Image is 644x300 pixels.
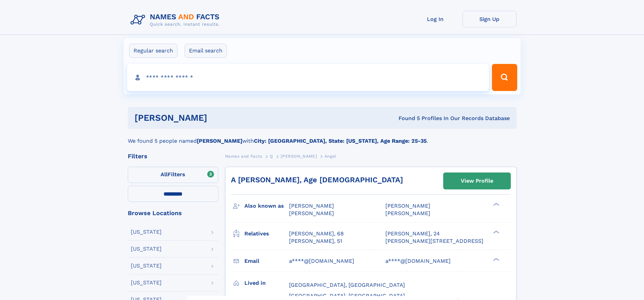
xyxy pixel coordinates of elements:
[244,277,289,289] h3: Lived in
[131,246,162,252] div: [US_STATE]
[127,64,489,91] input: search input
[244,200,289,212] h3: Also known as
[289,230,344,237] a: [PERSON_NAME], 68
[385,237,483,245] a: [PERSON_NAME][STREET_ADDRESS]
[289,237,342,245] a: [PERSON_NAME], 51
[462,11,517,27] a: Sign Up
[197,138,242,144] b: [PERSON_NAME]
[281,154,317,159] span: [PERSON_NAME]
[225,152,262,160] a: Names and Facts
[135,114,303,122] h1: [PERSON_NAME]
[128,167,218,183] label: Filters
[408,11,462,27] a: Log In
[270,154,273,159] span: Q
[128,11,225,29] img: Logo Names and Facts
[385,203,430,209] span: [PERSON_NAME]
[185,44,227,58] label: Email search
[492,230,500,234] div: ❯
[289,210,334,216] span: [PERSON_NAME]
[254,138,427,144] b: City: [GEOGRAPHIC_DATA], State: [US_STATE], Age Range: 25-35
[129,44,177,58] label: Regular search
[128,210,218,216] div: Browse Locations
[492,202,500,207] div: ❯
[289,282,405,288] span: [GEOGRAPHIC_DATA], [GEOGRAPHIC_DATA]
[289,203,334,209] span: [PERSON_NAME]
[325,154,336,159] span: Angel
[131,263,162,269] div: [US_STATE]
[128,153,218,159] div: Filters
[289,293,405,299] span: [GEOGRAPHIC_DATA], [GEOGRAPHIC_DATA]
[270,152,273,160] a: Q
[231,176,403,184] a: A [PERSON_NAME], Age [DEMOGRAPHIC_DATA]
[461,173,493,189] div: View Profile
[244,255,289,267] h3: Email
[244,228,289,239] h3: Relatives
[281,152,317,160] a: [PERSON_NAME]
[444,173,510,189] a: View Profile
[128,129,517,145] div: We found 5 people named with .
[385,210,430,216] span: [PERSON_NAME]
[161,171,168,178] span: All
[303,115,510,122] div: Found 5 Profiles In Our Records Database
[492,64,517,91] button: Search Button
[131,229,162,235] div: [US_STATE]
[131,280,162,285] div: [US_STATE]
[492,257,500,261] div: ❯
[385,230,440,237] a: [PERSON_NAME], 24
